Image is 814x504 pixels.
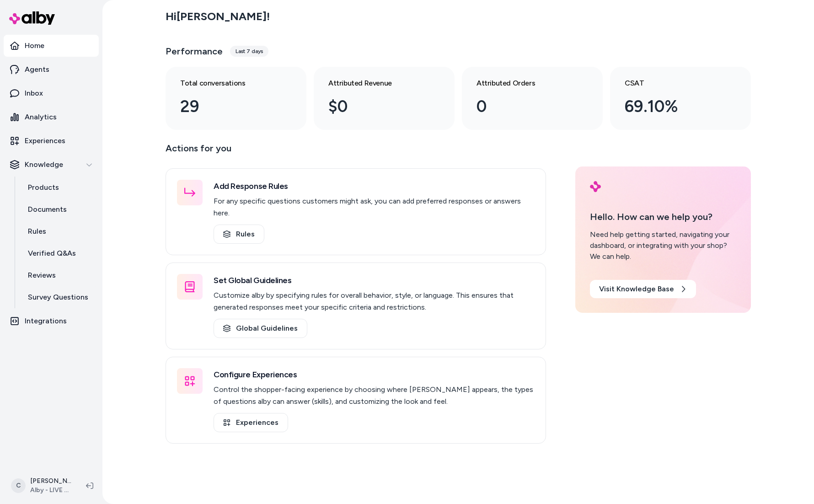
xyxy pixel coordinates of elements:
[28,226,46,237] p: Rules
[28,204,67,215] p: Documents
[30,477,71,486] p: [PERSON_NAME]
[328,78,425,89] h3: Attributed Revenue
[25,40,44,51] p: Home
[25,112,57,123] p: Analytics
[314,67,455,130] a: Attributed Revenue $0
[214,384,535,407] p: Control the shopper-facing experience by choosing where [PERSON_NAME] appears, the types of quest...
[214,225,264,244] a: Rules
[230,46,268,57] div: Last 7 days
[28,270,56,281] p: Reviews
[11,478,26,493] span: C
[4,35,99,57] a: Home
[5,471,79,500] button: C[PERSON_NAME]Alby - LIVE on [DOMAIN_NAME]
[180,94,277,119] div: 29
[214,274,535,287] h3: Set Global Guidelines
[214,290,535,313] p: Customize alby by specifying rules for overall behavior, style, or language. This ensures that ge...
[4,82,99,104] a: Inbox
[214,180,535,193] h3: Add Response Rules
[180,78,277,89] h3: Total conversations
[28,182,59,193] p: Products
[214,319,307,338] a: Global Guidelines
[590,229,736,262] div: Need help getting started, navigating your dashboard, or integrating with your shop? We can help.
[4,130,99,152] a: Experiences
[19,177,99,198] a: Products
[9,11,55,25] img: alby Logo
[25,64,49,75] p: Agents
[214,368,535,381] h3: Configure Experiences
[4,310,99,332] a: Integrations
[590,210,736,224] p: Hello. How can we help you?
[328,94,425,119] div: $0
[28,248,76,259] p: Verified Q&As
[25,88,43,99] p: Inbox
[625,78,722,89] h3: CSAT
[462,67,603,130] a: Attributed Orders 0
[625,94,722,119] div: 69.10%
[166,45,223,58] h3: Performance
[214,195,535,219] p: For any specific questions customers might ask, you can add preferred responses or answers here.
[610,67,751,130] a: CSAT 69.10%
[19,264,99,286] a: Reviews
[477,78,573,89] h3: Attributed Orders
[166,10,270,23] h2: Hi [PERSON_NAME] !
[30,486,71,495] span: Alby - LIVE on [DOMAIN_NAME]
[477,94,573,119] div: 0
[19,220,99,242] a: Rules
[19,198,99,220] a: Documents
[4,59,99,80] a: Agents
[25,135,65,146] p: Experiences
[28,292,88,303] p: Survey Questions
[19,242,99,264] a: Verified Q&As
[166,67,306,130] a: Total conversations 29
[25,316,67,327] p: Integrations
[4,154,99,176] button: Knowledge
[214,413,288,432] a: Experiences
[4,106,99,128] a: Analytics
[590,181,601,192] img: alby Logo
[25,159,63,170] p: Knowledge
[590,280,696,298] a: Visit Knowledge Base
[19,286,99,308] a: Survey Questions
[166,141,546,163] p: Actions for you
